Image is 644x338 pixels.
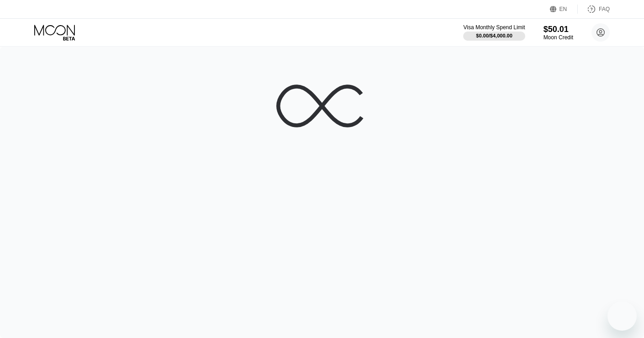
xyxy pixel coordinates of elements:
div: FAQ [578,5,610,14]
iframe: Button to launch messaging window [607,301,637,331]
div: $50.01 [544,25,573,34]
div: EN [550,5,578,14]
div: EN [560,6,567,12]
div: Moon Credit [544,34,573,41]
div: $50.01Moon Credit [544,25,573,41]
div: Visa Monthly Spend Limit [463,24,525,31]
div: $0.00 / $4,000.00 [476,33,512,38]
div: FAQ [599,6,610,12]
div: Visa Monthly Spend Limit$0.00/$4,000.00 [463,24,525,41]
